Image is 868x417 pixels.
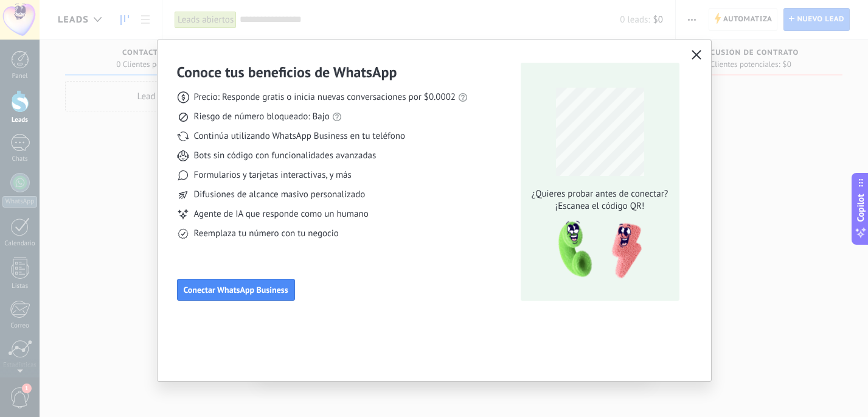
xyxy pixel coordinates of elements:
[548,217,644,282] img: qr-pic-1x.png
[184,286,288,294] span: Conectar WhatsApp Business
[194,130,405,142] span: Continúa utilizando WhatsApp Business en tu teléfono
[177,279,295,301] button: Conectar WhatsApp Business
[528,188,672,200] span: ¿Quieres probar antes de conectar?
[194,228,339,240] span: Reemplaza tu número con tu negocio
[194,189,366,201] span: Difusiones de alcance masivo personalizado
[528,200,672,212] span: ¡Escanea el código QR!
[855,194,867,222] span: Copilot
[194,169,352,181] span: Formularios y tarjetas interactivas, y más
[194,208,369,220] span: Agente de IA que responde como un humano
[177,63,397,82] h3: Conoce tus beneficios de WhatsApp
[194,111,330,123] span: Riesgo de número bloqueado: Bajo
[194,91,456,103] span: Precio: Responde gratis o inicia nuevas conversaciones por $0.0002
[194,150,377,162] span: Bots sin código con funcionalidades avanzadas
